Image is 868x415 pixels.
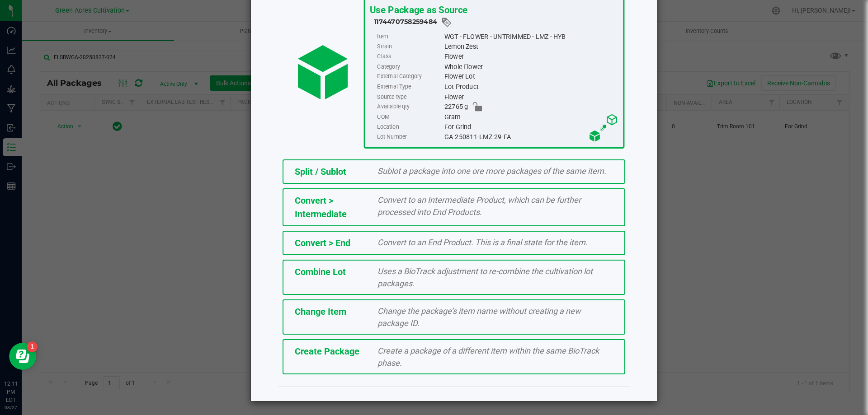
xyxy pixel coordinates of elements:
[444,92,618,102] div: Flower
[377,62,442,72] label: Category
[444,102,468,112] span: 22765 g
[444,112,618,122] div: Gram
[377,346,599,368] span: Create a package of a different item within the same BioTrack phase.
[444,132,618,142] div: GA-250811-LMZ-29-FA
[295,266,346,277] span: Combine Lot
[377,52,442,62] label: Class
[444,32,618,42] div: WGT - FLOWER - UNTRIMMED - LMZ - HYB
[377,166,606,176] span: Sublot a package into one ore more packages of the same item.
[444,52,618,62] div: Flower
[444,72,618,82] div: Flower Lot
[295,195,347,219] span: Convert > Intermediate
[369,4,467,15] span: Use Package as Source
[295,238,350,248] span: Convert > End
[295,306,346,317] span: Change Item
[295,166,346,177] span: Split / Sublot
[377,238,588,247] span: Convert to an End Product. This is a final state for the item.
[295,346,359,357] span: Create Package
[377,195,581,217] span: Convert to an Intermediate Product, which can be further processed into End Products.
[9,343,36,370] iframe: Resource center
[377,42,442,51] label: Strain
[444,122,618,132] div: For Grind
[27,341,38,352] iframe: Resource center unread badge
[377,122,442,132] label: Location
[377,266,593,288] span: Uses a BioTrack adjustment to re-combine the cultivation lot packages.
[377,102,442,112] label: Available qty
[377,132,442,142] label: Lot Number
[377,306,581,328] span: Change the package’s item name without creating a new package ID.
[377,32,442,42] label: Item
[377,82,442,92] label: External Type
[444,82,618,92] div: Lot Product
[444,42,618,51] div: Lemon Zest
[377,112,442,122] label: UOM
[374,17,618,28] div: 1174470758259484
[444,62,618,72] div: Whole Flower
[377,72,442,82] label: External Category
[377,92,442,102] label: Source type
